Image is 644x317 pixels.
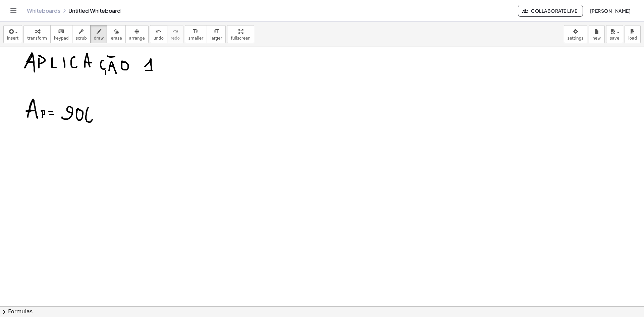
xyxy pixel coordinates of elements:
[590,8,631,14] span: [PERSON_NAME]
[524,8,577,14] span: Collaborate Live
[584,5,636,17] button: [PERSON_NAME]
[72,25,91,43] button: scrub
[518,5,583,17] button: Collaborate Live
[568,36,584,41] span: settings
[23,25,51,43] button: transform
[54,36,69,41] span: keypad
[27,36,47,41] span: transform
[167,25,183,43] button: redoredo
[592,36,601,41] span: new
[628,36,637,41] span: load
[213,28,219,36] i: format_size
[129,36,145,41] span: arrange
[125,25,149,43] button: arrange
[172,28,178,36] i: redo
[189,36,203,41] span: smaller
[227,25,254,43] button: fullscreen
[76,36,87,41] span: scrub
[171,36,180,41] span: redo
[94,36,104,41] span: draw
[50,25,72,43] button: keyboardkeypad
[589,25,605,43] button: new
[107,25,125,43] button: erase
[193,28,199,36] i: format_size
[564,25,587,43] button: settings
[111,36,122,41] span: erase
[27,7,60,14] a: Whiteboards
[231,36,250,41] span: fullscreen
[90,25,108,43] button: draw
[154,36,164,41] span: undo
[610,36,619,41] span: save
[7,36,18,41] span: insert
[3,25,22,43] button: insert
[207,25,226,43] button: format_sizelarger
[58,28,64,36] i: keyboard
[606,25,623,43] button: save
[8,5,19,16] button: Toggle navigation
[625,25,641,43] button: load
[185,25,207,43] button: format_sizesmaller
[150,25,167,43] button: undoundo
[155,28,162,36] i: undo
[210,36,222,41] span: larger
